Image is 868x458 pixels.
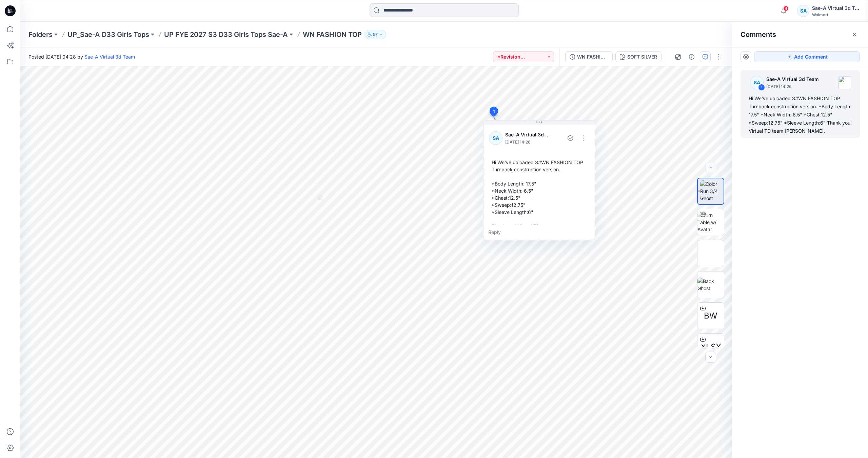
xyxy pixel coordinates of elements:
div: Reply [484,225,595,240]
div: SA [797,5,809,17]
a: UP_Sae-A D33 Girls Tops [67,30,149,39]
span: 1 [493,109,495,115]
span: BW [704,310,717,322]
a: Sae-A Virtual 3d Team [84,54,135,60]
button: Add Comment [754,51,860,62]
div: WN FASHION TOP_CHANGE TO TURNBACK CONSTRUCTION [577,53,608,61]
img: Turn Table w/ Avatar [697,212,724,233]
div: Hi We've uploaded S#WN FASHION TOP Turnback construction version. *Body Length: 17.5" *Neck Width... [489,156,589,240]
div: 1 [758,84,765,91]
div: SOFT SILVER [627,53,657,61]
div: SA [750,76,764,89]
p: Sae-A Virtual 3d Team [505,131,550,139]
h2: Comments [741,30,776,39]
p: 57 [373,31,378,38]
button: 57 [364,30,386,39]
div: Sae-A Virtual 3d Team [812,4,860,12]
p: [DATE] 14:26 [766,83,819,90]
img: Back Ghost [697,278,724,292]
button: WN FASHION TOP_CHANGE TO TURNBACK CONSTRUCTION [565,51,613,62]
p: WN FASHION TOP [303,30,362,39]
span: XLSX [701,341,721,353]
button: Details [686,51,697,62]
span: 4 [783,6,789,11]
div: SA [489,131,502,145]
p: [DATE] 14:26 [505,139,550,146]
img: Color Run 3/4 Ghost [700,180,724,202]
div: Hi We've uploaded S#WN FASHION TOP Turnback construction version. *Body Length: 17.5" *Neck Width... [749,94,852,135]
span: Posted [DATE] 04:28 by [28,53,135,60]
a: Folders [28,30,53,39]
p: Sae-A Virtual 3d Team [766,75,819,83]
button: SOFT SILVER [615,51,662,62]
a: UP FYE 2027 S3 D33 Girls Tops Sae-A [164,30,288,39]
div: Walmart [812,12,860,17]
